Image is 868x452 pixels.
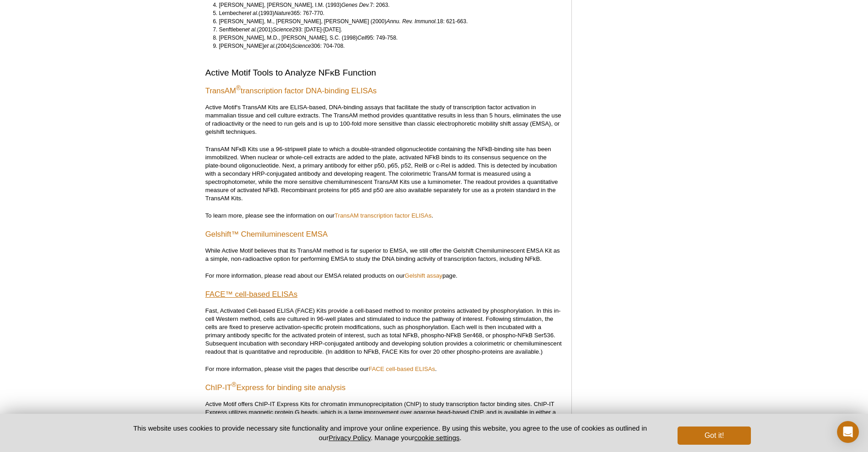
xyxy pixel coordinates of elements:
[205,86,377,96] a: TransAM®transcription factor DNA-binding ELISAs
[405,272,442,279] a: Gelshift assay
[329,434,370,442] a: Privacy Policy
[205,247,562,263] p: While Active Motif believes that its TransAM method is far superior to EMSA, we still offer the G...
[205,145,562,203] p: TransAM NFκB Kits use a 96-stripwell plate to which a double-stranded oligonucleotide containing ...
[205,289,298,300] a: FACE™ cell-based ELISAs
[205,365,562,373] p: For more information, please visit the pages that describe our .
[358,35,367,41] i: Cell
[205,229,328,240] a: Gelshift™ Chemiluminescent EMSA
[219,34,554,42] li: [PERSON_NAME], M.D., [PERSON_NAME], S.C. (1998) 95: 749-758.
[205,103,562,136] p: Active Motif‘s TransAM Kits are ELISA-based, DNA-binding assays that facilitate the study of tran...
[205,382,346,393] a: ChIP-IT®Express for binding site analysis
[205,212,562,220] p: To learn more, please see the information on our .
[205,66,562,79] h2: Active Motif Tools to Analyze NFκB Function
[219,42,554,50] li: [PERSON_NAME] (2004) 306: 704-708.
[236,85,241,92] sup: ®
[118,423,663,442] p: This website uses cookies to provide necessary site functionality and improve your online experie...
[678,427,750,445] button: Got it!
[219,9,554,17] li: Lernbecher (1993) 365: 767-770.
[334,212,431,219] a: TransAM transcription factor ELISAs
[292,43,311,49] i: Science
[245,26,257,33] i: et al.
[386,18,437,25] i: Annu. Rev. Immunol.
[205,272,562,280] p: For more information, please read about our EMSA related products on our page.
[205,400,562,433] p: Active Motif offers ChIP-IT Express Kits for chromatin immunoprecipitation (ChIP) to study transc...
[341,2,370,8] i: Genes Dev.
[219,25,554,34] li: Senftleben (2001) 293: [DATE]-[DATE].
[247,10,258,16] i: et al.
[264,43,276,49] i: et al.
[205,307,562,356] p: Fast, Activated Cell-based ELISA (FACE) Kits provide a cell-based method to monitor proteins acti...
[369,366,435,372] a: FACE cell-based ELISAs
[219,1,554,9] li: [PERSON_NAME], [PERSON_NAME], I.M. (1993) 7: 2063.
[219,17,554,25] li: [PERSON_NAME], M., [PERSON_NAME], [PERSON_NAME] (2000) 18: 621-663.
[837,421,859,443] div: Open Intercom Messenger
[231,381,236,388] sup: ®
[273,26,293,33] i: Science
[274,10,291,16] i: Nature
[414,434,459,442] button: cookie settings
